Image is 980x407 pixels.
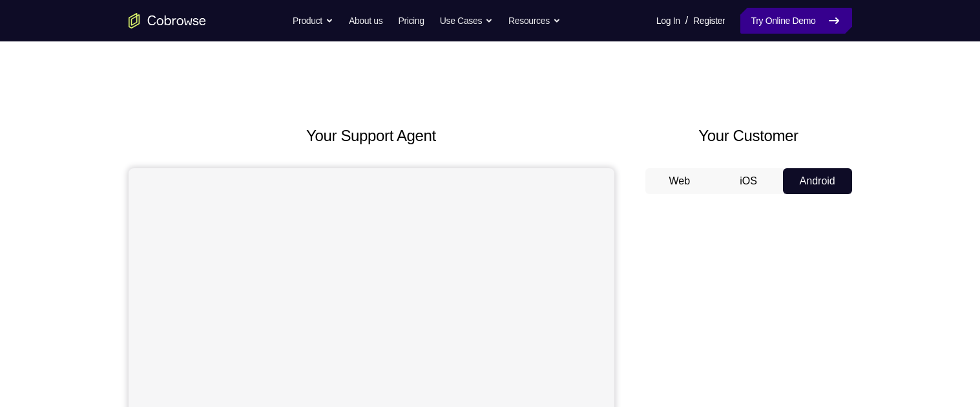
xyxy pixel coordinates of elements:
[656,8,680,34] a: Log In
[129,124,614,148] h2: Your Support Agent
[293,8,333,34] button: Product
[645,168,714,194] button: Web
[693,8,725,34] a: Register
[714,168,783,194] button: iOS
[398,8,424,34] a: Pricing
[740,8,851,34] a: Try Online Demo
[129,13,206,28] a: Go to the home page
[440,8,493,34] button: Use Cases
[349,8,382,34] a: About us
[508,8,561,34] button: Resources
[783,168,852,194] button: Android
[685,13,688,28] span: /
[645,124,852,148] h2: Your Customer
